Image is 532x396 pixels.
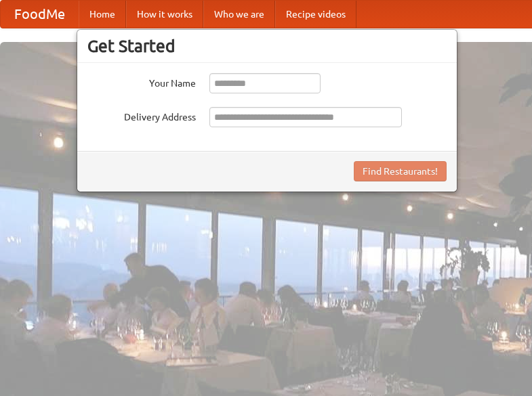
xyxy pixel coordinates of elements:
[87,107,196,124] label: Delivery Address
[87,36,447,56] h3: Get Started
[275,1,356,28] a: Recipe videos
[354,161,447,181] button: Find Restaurants!
[203,1,275,28] a: Who we are
[87,73,196,90] label: Your Name
[79,1,126,28] a: Home
[1,1,79,28] a: FoodMe
[126,1,203,28] a: How it works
